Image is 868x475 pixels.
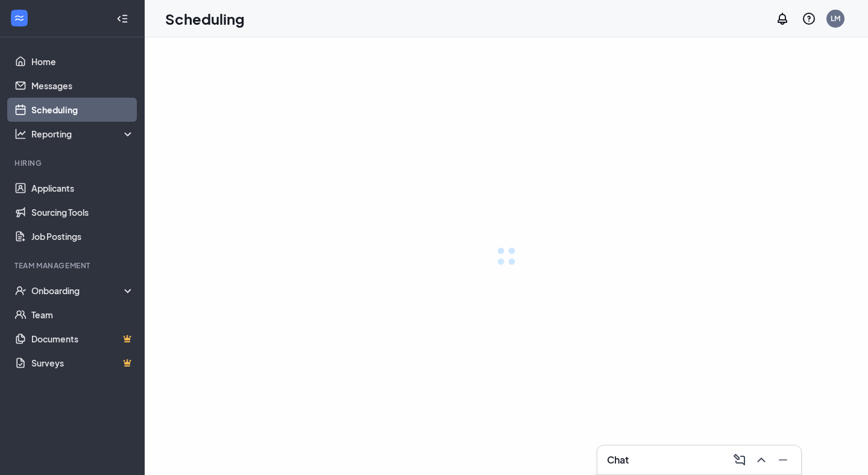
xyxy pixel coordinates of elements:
[13,12,25,24] svg: WorkstreamLogo
[750,450,770,470] button: ChevronUp
[14,158,132,168] div: Hiring
[31,200,134,224] a: Sourcing Tools
[31,351,134,375] a: SurveysCrown
[31,74,134,98] a: Messages
[754,453,769,467] svg: ChevronUp
[116,13,128,25] svg: Collapse
[31,128,135,140] div: Reporting
[732,453,747,467] svg: ComposeMessage
[31,176,134,200] a: Applicants
[729,450,748,470] button: ComposeMessage
[802,11,816,26] svg: QuestionInfo
[775,11,790,26] svg: Notifications
[607,453,629,467] h3: Chat
[14,285,27,297] svg: UserCheck
[31,224,134,248] a: Job Postings
[776,453,790,467] svg: Minimize
[772,450,791,470] button: Minimize
[31,285,135,297] div: Onboarding
[165,8,245,29] h1: Scheduling
[31,49,134,74] a: Home
[14,128,27,140] svg: Analysis
[831,13,840,24] div: LM
[14,260,132,271] div: Team Management
[31,98,134,122] a: Scheduling
[31,327,134,351] a: DocumentsCrown
[31,303,134,327] a: Team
